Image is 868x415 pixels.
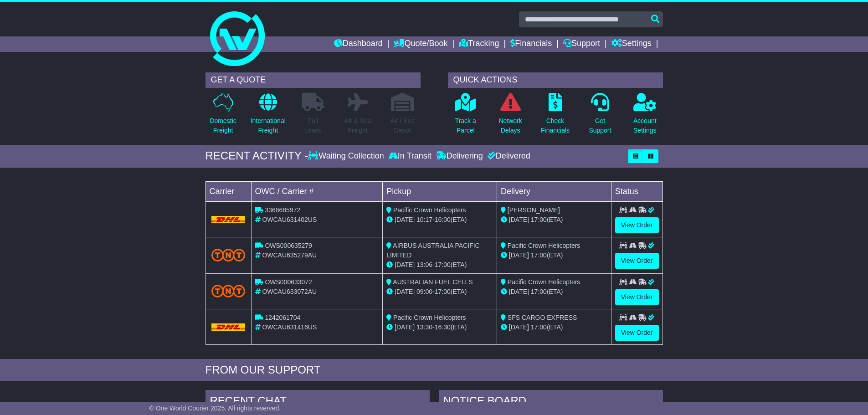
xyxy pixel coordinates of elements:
[531,323,547,331] span: 17:00
[205,390,430,415] div: RECENT CHAT
[485,151,530,161] div: Delivered
[531,288,547,295] span: 17:00
[265,206,300,214] span: 3368685972
[308,151,386,161] div: Waiting Collection
[393,278,473,286] span: AUSTRALIAN FUEL CELLS
[615,253,659,269] a: View Order
[589,116,611,135] p: Get Support
[383,181,497,201] td: Pickup
[588,92,611,140] a: GetSupport
[205,149,308,163] div: RECENT ACTIVITY -
[394,36,447,52] a: Quote/Book
[501,251,607,260] div: (ETA)
[498,116,522,135] p: Network Delays
[386,242,479,259] span: AIRBUS AUSTRALIA PACIFIC LIMITED
[455,116,476,135] p: Track a Parcel
[386,287,493,297] div: - (ETA)
[435,323,451,331] span: 16:30
[210,116,236,135] p: Domestic Freight
[395,261,415,268] span: [DATE]
[498,92,522,140] a: NetworkDelays
[395,323,415,331] span: [DATE]
[633,116,657,135] p: Account Settings
[211,216,246,223] img: DHL.png
[435,288,451,295] span: 17:00
[395,288,415,295] span: [DATE]
[563,36,600,52] a: Support
[531,251,547,259] span: 17:00
[455,92,477,140] a: Track aParcel
[149,405,281,412] span: © One World Courier 2025. All rights reserved.
[497,181,611,201] td: Delivery
[262,216,317,223] span: OWCAU631402US
[611,36,652,52] a: Settings
[508,206,560,214] span: [PERSON_NAME]
[501,215,607,225] div: (ETA)
[250,92,286,140] a: InternationalFreight
[386,323,493,332] div: - (ETA)
[211,323,246,331] img: DHL.png
[211,285,246,297] img: TNT_Domestic.png
[334,36,383,52] a: Dashboard
[302,116,324,135] p: Full Loads
[395,216,415,223] span: [DATE]
[416,323,432,331] span: 13:30
[262,288,317,295] span: OWCAU633072AU
[386,151,434,161] div: In Transit
[265,278,312,286] span: OWS000633072
[508,314,577,321] span: SFS CARGO EXPRESS
[509,216,529,223] span: [DATE]
[435,261,451,268] span: 17:00
[265,314,300,321] span: 1242061704
[209,92,236,140] a: DomesticFreight
[262,323,317,331] span: OWCAU631416US
[386,260,493,270] div: - (ETA)
[416,261,432,268] span: 13:06
[448,72,663,88] div: QUICK ACTIONS
[416,216,432,223] span: 10:17
[262,251,317,259] span: OWCAU635279AU
[531,216,547,223] span: 17:00
[509,323,529,331] span: [DATE]
[633,92,657,140] a: AccountSettings
[508,278,580,286] span: Pacific Crown Helicopters
[416,288,432,295] span: 09:00
[541,116,570,135] p: Check Financials
[510,36,552,52] a: Financials
[251,181,383,201] td: OWC / Carrier #
[265,242,312,249] span: OWS000635279
[434,151,485,161] div: Delivering
[540,92,570,140] a: CheckFinancials
[211,249,246,261] img: TNT_Domestic.png
[615,325,659,341] a: View Order
[393,314,466,321] span: Pacific Crown Helicopters
[501,287,607,297] div: (ETA)
[205,72,421,88] div: GET A QUOTE
[509,251,529,259] span: [DATE]
[501,323,607,332] div: (ETA)
[508,242,580,249] span: Pacific Crown Helicopters
[393,206,466,214] span: Pacific Crown Helicopters
[205,364,663,377] div: FROM OUR SUPPORT
[439,390,663,415] div: NOTICE BOARD
[509,288,529,295] span: [DATE]
[459,36,499,52] a: Tracking
[344,116,371,135] p: Air & Sea Freight
[615,289,659,305] a: View Order
[435,216,451,223] span: 16:00
[390,116,415,135] p: Air / Sea Depot
[205,181,251,201] td: Carrier
[386,215,493,225] div: - (ETA)
[615,217,659,233] a: View Order
[251,116,286,135] p: International Freight
[611,181,663,201] td: Status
